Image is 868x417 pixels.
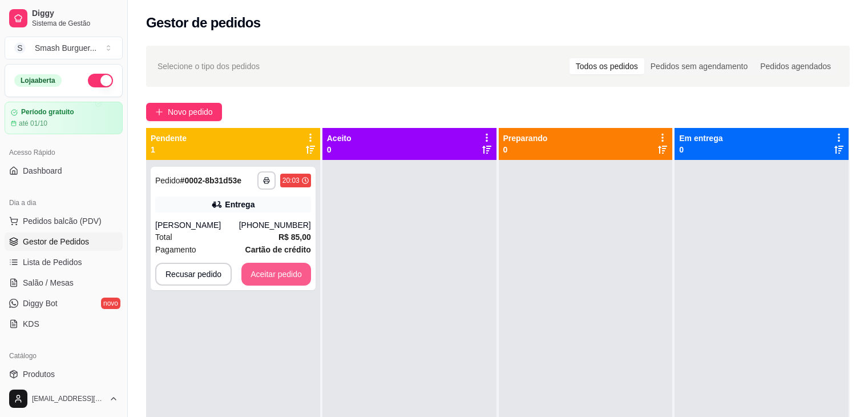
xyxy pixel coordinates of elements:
div: Entrega [225,199,255,210]
button: [EMAIL_ADDRESS][DOMAIN_NAME] [5,385,123,412]
button: Alterar Status [88,74,113,87]
span: Selecione o tipo dos pedidos [158,60,260,73]
div: Loja aberta [14,74,62,87]
p: 0 [679,144,722,155]
a: Dashboard [5,162,123,180]
button: Select a team [5,37,123,59]
p: 0 [327,144,352,155]
span: Produtos [23,368,55,380]
p: Pendente [151,133,187,144]
span: Diggy [32,9,118,19]
div: [PHONE_NUMBER] [239,219,311,231]
span: Pedido [155,176,180,185]
div: Catálogo [5,347,123,365]
span: KDS [23,318,39,330]
span: Total [155,231,172,243]
strong: Cartão de crédito [245,245,311,254]
span: S [14,42,26,54]
span: plus [155,108,163,116]
h2: Gestor de pedidos [146,14,261,32]
article: Período gratuito [21,108,74,117]
p: 0 [503,144,548,155]
span: Diggy Bot [23,298,58,309]
a: Produtos [5,365,123,383]
a: Diggy Botnovo [5,294,123,312]
span: Pagamento [155,243,196,256]
div: [PERSON_NAME] [155,219,239,231]
div: Acesso Rápido [5,143,123,162]
div: Pedidos sem agendamento [644,58,754,74]
span: Salão / Mesas [23,277,74,288]
button: Pedidos balcão (PDV) [5,212,123,230]
a: Gestor de Pedidos [5,232,123,251]
div: 20:03 [282,176,300,185]
div: Pedidos agendados [754,58,837,74]
span: [EMAIL_ADDRESS][DOMAIN_NAME] [32,394,104,403]
button: Recusar pedido [155,263,232,286]
div: Dia a dia [5,194,123,212]
p: Aceito [327,133,352,144]
span: Sistema de Gestão [32,19,118,28]
strong: # 0002-8b31d53e [180,176,241,185]
a: Período gratuitoaté 01/10 [5,102,123,134]
span: Gestor de Pedidos [23,236,89,247]
span: Lista de Pedidos [23,256,82,268]
p: 1 [151,144,187,155]
a: Salão / Mesas [5,274,123,292]
a: Lista de Pedidos [5,253,123,271]
button: Aceitar pedido [241,263,311,286]
article: até 01/10 [19,119,47,128]
div: Smash Burguer ... [35,42,96,54]
strong: R$ 85,00 [278,232,311,242]
div: Todos os pedidos [570,58,644,74]
span: Novo pedido [168,106,213,118]
p: Preparando [503,133,548,144]
p: Em entrega [679,133,722,144]
span: Dashboard [23,165,62,177]
a: DiggySistema de Gestão [5,5,123,32]
span: Pedidos balcão (PDV) [23,215,102,227]
button: Novo pedido [146,103,222,121]
a: KDS [5,315,123,333]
